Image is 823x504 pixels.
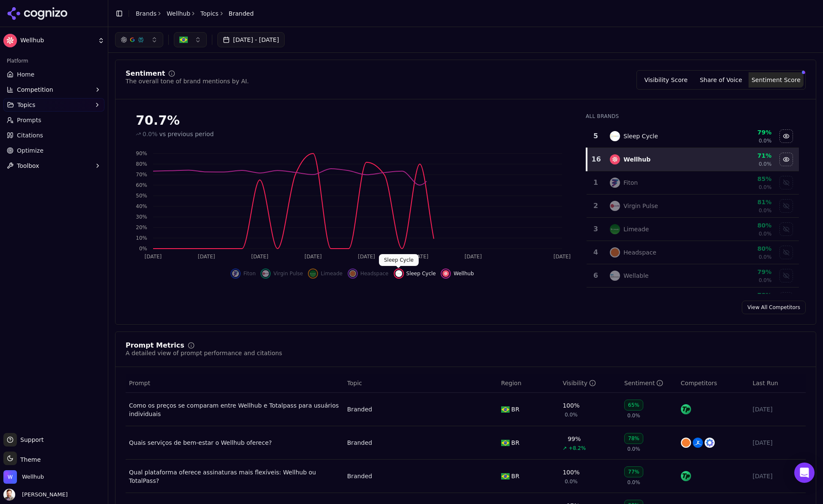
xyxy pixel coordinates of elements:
[694,72,749,88] button: Share of Voice
[3,54,104,68] div: Platform
[136,113,569,128] div: 70.7%
[681,404,691,414] img: totalpass
[623,178,638,187] div: Fiton
[569,445,586,452] span: +8.2%
[3,129,104,142] a: Citations
[20,37,94,44] span: Wellhub
[129,438,340,447] div: Quais serviços de bem-estar o Wellhub oferece?
[136,214,147,220] tspan: 30%
[693,438,703,448] img: myfitnesspal
[17,146,44,155] span: Optimize
[442,270,449,277] img: wellhub
[501,473,510,479] img: BR flag
[779,129,793,143] button: Hide sleep cycle data
[590,131,601,141] div: 5
[639,72,694,88] button: Visibility Score
[562,379,596,387] div: Visibility
[136,161,147,167] tspan: 80%
[230,268,255,279] button: Show fiton data
[3,470,44,484] button: Open organization switcher
[360,270,389,277] span: Headspace
[610,154,620,164] img: wellhub
[143,130,158,138] span: 0.0%
[136,9,254,18] nav: breadcrumb
[347,438,372,447] a: Branded
[752,405,802,414] div: [DATE]
[129,468,340,485] div: Qual plataforma oferece assinaturas mais flexíveis: Wellhub ou TotalPass?
[624,379,663,387] div: Sentiment
[17,436,44,444] span: Support
[406,270,436,277] span: Sleep Cycle
[17,131,43,140] span: Citations
[623,132,658,140] div: Sleep Cycle
[587,218,799,241] tr: 3limeadeLimeade80%0.0%Show limeade data
[411,254,428,260] tspan: [DATE]
[126,349,282,357] div: A detailed view of prompt performance and citations
[179,36,188,44] img: BR
[752,472,802,480] div: [DATE]
[136,151,147,156] tspan: 90%
[759,137,772,144] span: 0.0%
[742,301,806,314] a: View All Competitors
[232,270,239,277] img: fiton
[779,199,793,213] button: Show virgin pulse data
[610,178,620,188] img: fiton
[590,224,601,234] div: 3
[273,270,303,277] span: Virgin Pulse
[590,201,601,211] div: 2
[621,374,677,393] th: sentiment
[321,270,342,277] span: Limeade
[3,83,104,96] button: Competition
[243,270,255,277] span: Fiton
[126,374,344,393] th: Prompt
[587,148,799,171] tr: 16wellhubWellhub71%0.0%Hide wellhub data
[129,379,150,387] span: Prompt
[610,131,620,141] img: sleep cycle
[587,288,799,311] tr: 78%Show myfitnesspal data
[17,70,34,79] span: Home
[305,254,322,260] tspan: [DATE]
[229,9,254,18] span: Branded
[136,193,147,199] tspan: 50%
[590,178,601,188] div: 1
[568,435,581,443] div: 99%
[559,374,621,393] th: brandMentionRate
[627,446,640,452] span: 0.0%
[623,155,650,164] div: Wellhub
[511,472,519,480] span: BR
[453,270,474,277] span: Wellhub
[716,244,771,253] div: 80%
[136,10,156,17] a: Brands
[627,412,640,419] span: 0.0%
[716,291,771,299] div: 78%
[749,72,804,88] button: Sentiment Score
[347,379,362,387] span: Topic
[705,438,715,448] img: calm
[590,271,601,281] div: 6
[562,445,567,452] span: ↗
[349,270,356,277] img: headspace
[779,153,793,166] button: Hide wellhub data
[759,254,772,260] span: 0.0%
[159,130,214,138] span: vs previous period
[347,405,372,414] div: Branded
[759,207,772,214] span: 0.0%
[716,268,771,276] div: 79%
[716,221,771,230] div: 80%
[610,224,620,234] img: limeade
[136,225,147,230] tspan: 20%
[587,241,799,264] tr: 4headspaceHeadspace80%0.0%Show headspace data
[562,468,579,477] div: 100%
[624,400,643,411] div: 65%
[17,116,41,124] span: Prompts
[716,151,771,160] div: 71%
[347,472,372,480] a: Branded
[587,125,799,148] tr: 5sleep cycleSleep Cycle79%0.0%Hide sleep cycle data
[3,34,17,47] img: Wellhub
[17,101,36,109] span: Topics
[3,470,17,484] img: Wellhub
[200,9,219,18] a: Topics
[716,198,771,206] div: 81%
